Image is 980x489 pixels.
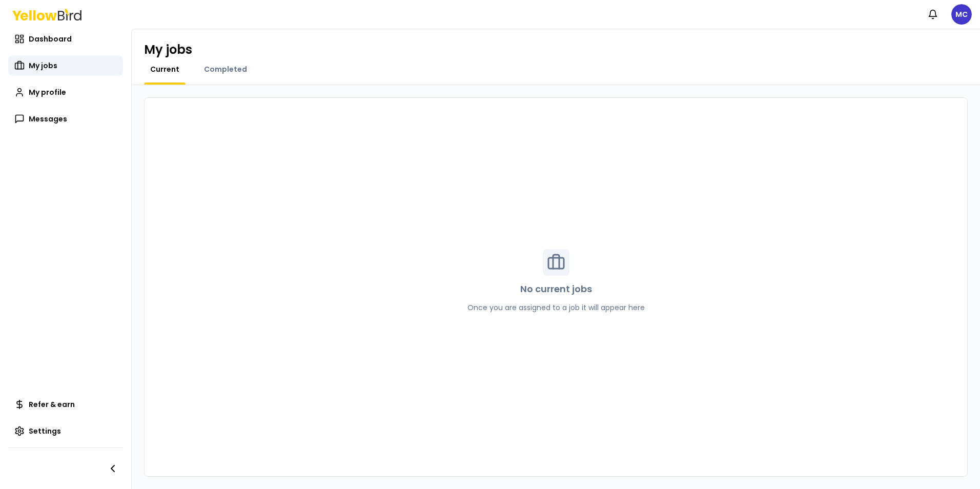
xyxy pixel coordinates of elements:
[29,426,61,436] span: Settings
[8,82,123,103] a: My profile
[8,421,123,441] a: Settings
[8,55,123,76] a: My jobs
[520,282,592,296] p: No current jobs
[8,29,123,49] a: Dashboard
[29,399,75,410] span: Refer & earn
[144,64,186,74] a: Current
[29,87,66,97] span: My profile
[8,394,123,415] a: Refer & earn
[467,302,645,313] p: Once you are assigned to a job it will appear here
[150,64,179,74] span: Current
[29,34,72,44] span: Dashboard
[144,42,192,58] h1: My jobs
[29,60,57,71] span: My jobs
[8,109,123,129] a: Messages
[204,64,247,74] span: Completed
[198,64,253,74] a: Completed
[29,114,67,124] span: Messages
[951,4,972,25] span: MC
